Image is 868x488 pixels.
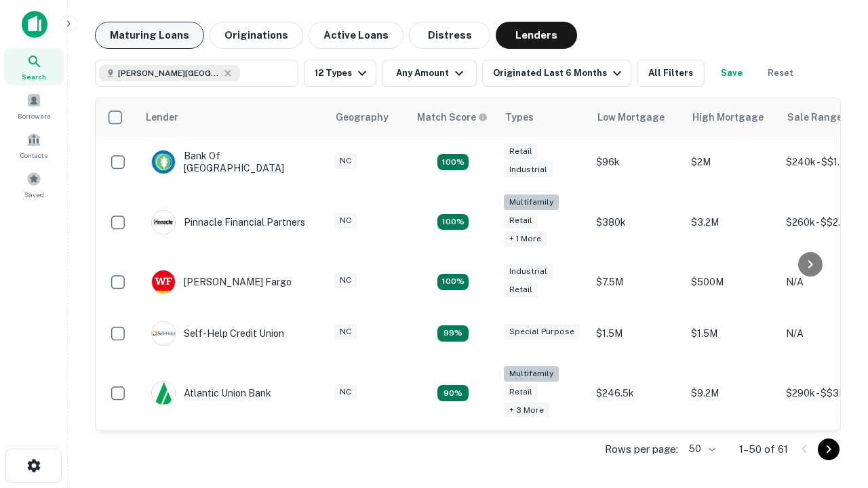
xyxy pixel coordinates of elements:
[759,60,802,87] button: Reset
[151,381,271,405] div: Atlantic Union Bank
[437,274,469,290] div: Matching Properties: 14, hasApolloMatch: undefined
[151,210,305,235] div: Pinnacle Financial Partners
[589,98,684,136] th: Low Mortgage
[22,71,46,82] span: Search
[417,110,488,125] div: Capitalize uses an advanced AI algorithm to match your search with the best lender. The match sco...
[504,231,547,247] div: + 1 more
[504,324,580,340] div: Special Purpose
[151,321,284,346] div: Self-help Credit Union
[334,272,357,288] div: NC
[4,127,64,163] a: Contacts
[437,154,469,170] div: Matching Properties: 15, hasApolloMatch: undefined
[151,270,292,294] div: [PERSON_NAME] Fargo
[504,162,553,178] div: Industrial
[118,67,220,79] span: [PERSON_NAME][GEOGRAPHIC_DATA], [GEOGRAPHIC_DATA]
[382,60,477,87] button: Any Amount
[20,150,47,161] span: Contacts
[589,256,684,308] td: $7.5M
[336,109,389,125] div: Geography
[504,264,553,279] div: Industrial
[739,441,788,457] p: 1–50 of 61
[504,366,559,382] div: Multifamily
[589,188,684,256] td: $380k
[409,22,490,49] button: Distress
[684,359,779,428] td: $9.2M
[328,98,409,136] th: Geography
[22,11,47,38] img: capitalize-icon.png
[437,385,469,401] div: Matching Properties: 10, hasApolloMatch: undefined
[482,60,631,87] button: Originated Last 6 Months
[152,270,175,293] img: picture
[437,325,469,342] div: Matching Properties: 11, hasApolloMatch: undefined
[95,22,204,49] button: Maturing Loans
[497,98,589,136] th: Types
[4,87,64,124] a: Borrowers
[437,214,469,230] div: Matching Properties: 20, hasApolloMatch: undefined
[4,166,64,203] a: Saved
[152,150,175,174] img: picture
[692,109,764,125] div: High Mortgage
[409,98,497,136] th: Capitalize uses an advanced AI algorithm to match your search with the best lender. The match sco...
[493,65,625,81] div: Originated Last 6 Months
[684,98,779,136] th: High Mortgage
[309,22,403,49] button: Active Loans
[589,359,684,428] td: $246.5k
[304,60,376,87] button: 12 Types
[505,109,534,125] div: Types
[504,403,549,418] div: + 3 more
[24,189,44,200] span: Saved
[504,282,538,298] div: Retail
[417,110,485,125] h6: Match Score
[334,213,357,228] div: NC
[637,60,705,87] button: All Filters
[138,98,328,136] th: Lender
[818,439,840,460] button: Go to next page
[504,384,538,400] div: Retail
[800,380,868,445] iframe: Chat Widget
[605,441,678,457] p: Rows per page:
[210,22,303,49] button: Originations
[496,22,577,49] button: Lenders
[504,195,559,210] div: Multifamily
[334,384,357,400] div: NC
[710,60,753,87] button: Save your search to get updates of matches that match your search criteria.
[589,308,684,359] td: $1.5M
[152,211,175,234] img: picture
[146,109,178,125] div: Lender
[334,153,357,169] div: NC
[787,109,842,125] div: Sale Range
[18,110,50,121] span: Borrowers
[589,136,684,188] td: $96k
[684,256,779,308] td: $500M
[684,439,717,459] div: 50
[152,322,175,345] img: picture
[684,188,779,256] td: $3.2M
[504,213,538,228] div: Retail
[151,150,314,174] div: Bank Of [GEOGRAPHIC_DATA]
[504,144,538,159] div: Retail
[334,324,357,340] div: NC
[597,109,665,125] div: Low Mortgage
[684,308,779,359] td: $1.5M
[4,48,64,85] a: Search
[684,136,779,188] td: $2M
[152,382,175,405] img: picture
